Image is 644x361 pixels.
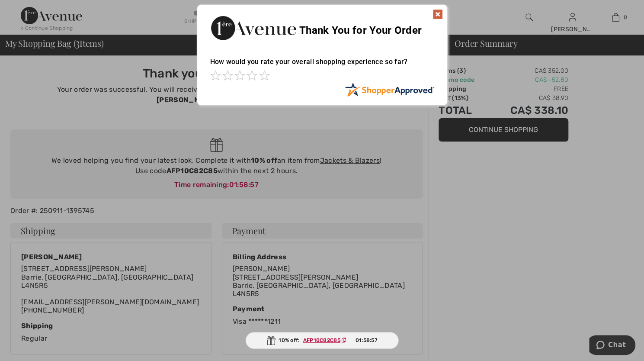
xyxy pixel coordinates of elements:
[355,336,377,344] span: 01:58:57
[433,9,443,19] img: x
[299,24,422,36] span: Thank You for Your Order
[245,332,399,349] div: 10% off:
[210,13,297,42] img: Thank You for Your Order
[210,49,434,82] div: How would you rate your overall shopping experience so far?
[266,336,275,345] img: Gift.svg
[19,6,37,14] span: Chat
[303,337,340,343] ins: AFP10C82C85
